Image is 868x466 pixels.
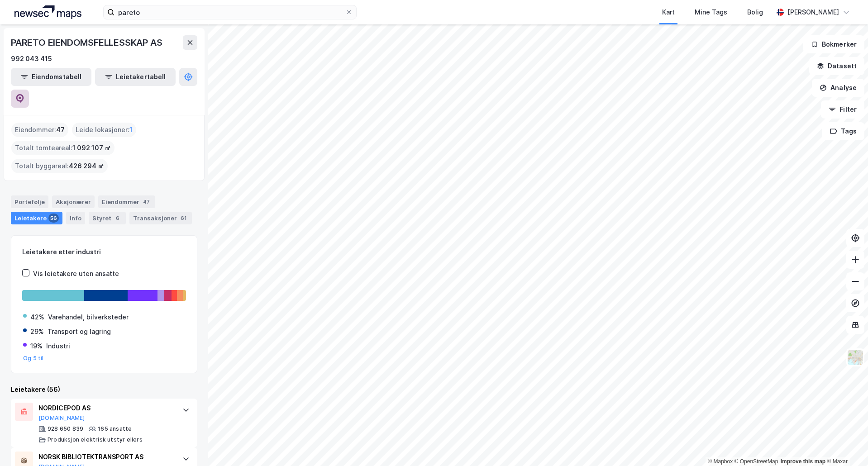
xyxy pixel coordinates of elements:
[72,123,136,137] div: Leide lokasjoner :
[14,5,81,19] img: logo.a4113a55bc3d86da70a041830d287a7e.svg
[129,212,192,224] div: Transaksjoner
[129,124,133,135] span: 1
[23,355,44,362] button: Og 5 til
[66,212,85,224] div: Info
[11,212,62,224] div: Leietakere
[114,5,345,19] input: Søk på adresse, matrikkel, gårdeiere, leietakere eller personer
[708,458,733,465] a: Mapbox
[38,414,85,422] button: [DOMAIN_NAME]
[69,161,104,171] span: 426 294 ㎡
[30,341,43,352] div: 19%
[823,423,868,466] iframe: Chat Widget
[11,53,52,64] div: 992 043 415
[98,195,155,208] div: Eiendommer
[11,35,164,50] div: PARETO EIENDOMSFELLESSKAP AS
[89,212,126,224] div: Styret
[822,122,864,140] button: Tags
[48,326,111,337] div: Transport og lagring
[56,124,65,135] span: 47
[179,214,188,223] div: 61
[46,341,70,352] div: Industri
[30,312,44,323] div: 42%
[803,35,864,53] button: Bokmerker
[95,68,176,86] button: Leietakertabell
[734,458,778,465] a: OpenStreetMap
[821,100,864,119] button: Filter
[48,425,83,433] div: 928 650 839
[847,349,864,366] img: Z
[48,312,129,323] div: Varehandel, bilverksteder
[11,68,91,86] button: Eiendomstabell
[48,214,59,223] div: 56
[812,79,864,97] button: Analyse
[22,247,186,257] div: Leietakere etter industri
[48,436,143,443] div: Produksjon elektrisk utstyr ellers
[11,123,68,137] div: Eiendommer :
[11,141,114,155] div: Totalt tomteareal :
[52,195,95,208] div: Aksjonærer
[747,7,763,18] div: Bolig
[113,214,122,223] div: 6
[11,159,108,173] div: Totalt byggareal :
[787,7,839,18] div: [PERSON_NAME]
[30,326,44,337] div: 29%
[141,197,152,206] div: 47
[781,458,825,465] a: Improve this map
[695,7,727,18] div: Mine Tags
[11,195,48,208] div: Portefølje
[38,403,173,414] div: NORDICEPOD AS
[38,452,173,462] div: NORSK BIBLIOTEKTRANSPORT AS
[809,57,864,75] button: Datasett
[98,425,132,433] div: 165 ansatte
[11,384,197,395] div: Leietakere (56)
[662,7,675,18] div: Kart
[72,143,111,153] span: 1 092 107 ㎡
[33,268,119,279] div: Vis leietakere uten ansatte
